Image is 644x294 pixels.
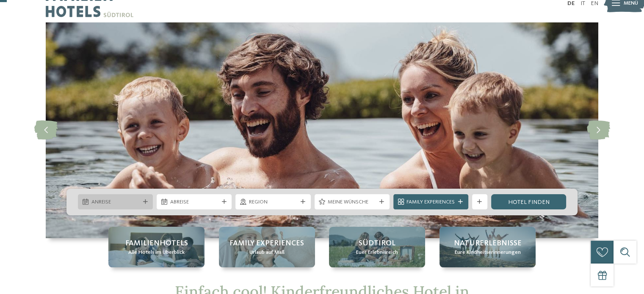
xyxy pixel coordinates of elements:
span: Urlaub auf Maß [249,249,285,256]
a: EN [591,0,598,6]
span: Eure Kindheitserinnerungen [454,249,520,256]
img: Kinderfreundliches Hotel in Südtirol mit Pool gesucht? [46,22,598,238]
a: Kinderfreundliches Hotel in Südtirol mit Pool gesucht? Naturerlebnisse Eure Kindheitserinnerungen [439,227,536,267]
a: Kinderfreundliches Hotel in Südtirol mit Pool gesucht? Familienhotels Alle Hotels im Überblick [108,227,205,267]
span: Meine Wünsche [328,198,376,206]
span: Alle Hotels im Überblick [128,249,185,256]
span: Family Experiences [406,198,455,206]
span: Anreise [91,198,140,206]
span: Region [249,198,297,206]
span: Family Experiences [229,238,304,249]
a: Kinderfreundliches Hotel in Südtirol mit Pool gesucht? Family Experiences Urlaub auf Maß [219,227,315,267]
span: Abreise [170,198,218,206]
span: Naturerlebnisse [453,238,521,249]
span: Euer Erlebnisreich [356,249,398,256]
a: DE [567,0,575,6]
a: Kinderfreundliches Hotel in Südtirol mit Pool gesucht? Südtirol Euer Erlebnisreich [329,227,425,267]
a: IT [580,0,585,6]
span: Südtirol [359,238,395,249]
a: Hotel finden [491,194,566,209]
span: Familienhotels [125,238,188,249]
